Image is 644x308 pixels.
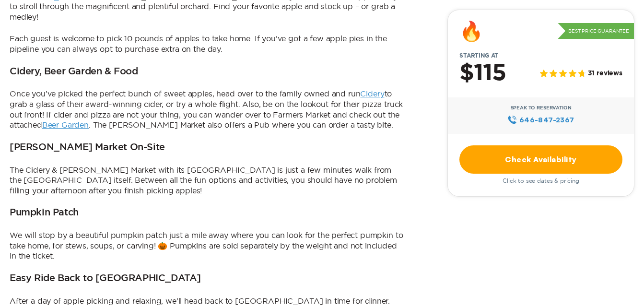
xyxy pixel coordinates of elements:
[519,115,574,125] span: 646‍-847‍-2367
[10,34,404,54] p: Each guest is welcome to pick 10 pounds of apples to take home. If you’ve got a few apple pies in...
[588,70,622,78] span: 31 reviews
[448,52,510,59] span: Starting at
[360,89,384,98] a: Cidery
[511,105,572,111] span: Speak to Reservation
[10,89,404,130] p: Once you’ve picked the perfect bunch of sweet apples, head over to the family owned and run to gr...
[10,207,79,219] h3: Pumpkin Patch
[42,120,89,129] a: Beer Garden
[10,230,404,261] p: We will stop by a beautiful pumpkin patch just a mile away where you can look for the perfect pum...
[503,178,579,184] span: Click to see dates & pricing
[10,165,404,196] p: The Cidery & [PERSON_NAME] Market with its [GEOGRAPHIC_DATA] is just a few minutes walk from the ...
[507,115,574,125] a: 646‍-847‍-2367
[558,23,634,39] p: Best Price Guarantee
[10,273,201,284] h3: Easy Ride Back to [GEOGRAPHIC_DATA]
[10,66,138,78] h3: Cidery, Beer Garden & Food
[459,61,506,86] h2: $115
[459,22,483,41] div: 🔥
[459,145,622,174] a: Check Availability
[10,142,165,154] h3: [PERSON_NAME] Market On-Site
